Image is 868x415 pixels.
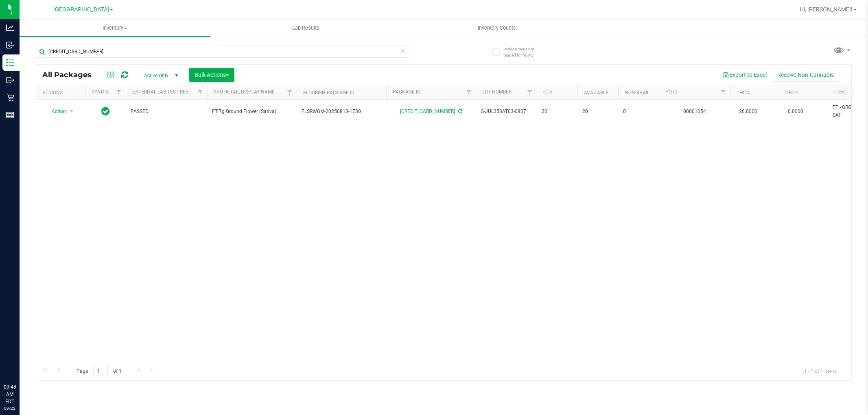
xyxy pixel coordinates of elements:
[784,106,807,117] span: 0.0000
[683,109,706,114] a: 00001054
[400,109,455,114] a: [CREDIT_CARD_NUMBER]
[92,89,123,95] a: Sync Status
[4,405,16,411] p: 09/22
[393,89,420,95] a: Package ID
[101,106,110,117] span: In Sync
[523,85,537,99] a: Filter
[195,72,229,78] span: Bulk Actions
[542,108,573,115] span: 20
[6,111,14,119] inline-svg: Reports
[112,85,126,99] a: Filter
[42,70,100,79] span: All Packages
[717,68,772,82] button: Export to Excel
[772,68,839,82] button: Receive Non-Cannabis
[401,20,592,37] a: Inventory Counts
[283,85,297,99] a: Filter
[214,89,275,95] a: Sku Retail Display Name
[462,85,476,99] a: Filter
[503,46,544,58] span: Include items not tagged for facility
[131,108,202,115] span: PASSED
[665,89,678,95] a: PO ID
[798,365,843,377] span: 1 - 1 of 1 items
[6,59,14,67] inline-svg: Inventory
[44,106,66,117] span: Action
[189,68,234,82] button: Bulk Actions
[281,24,330,32] span: Lab Results
[93,365,108,377] input: 1
[800,6,853,13] span: Hi, [PERSON_NAME]!
[623,108,654,115] span: 0
[785,90,798,96] a: CBD%
[302,108,381,115] span: FLSRWGM-20250813-1730
[303,90,354,96] a: Flourish Package ID
[582,108,613,115] span: 20
[6,76,14,84] inline-svg: Outbound
[543,90,552,96] a: Qty
[132,89,196,95] a: External Lab Test Result
[210,20,401,37] a: Lab Results
[194,85,207,99] a: Filter
[737,90,750,96] a: THC%
[4,383,16,405] p: 09:48 AM EDT
[20,24,210,32] span: Inventory
[42,90,82,96] div: Actions
[212,108,292,115] span: FT 7g Ground Flower (Sativa)
[6,93,14,102] inline-svg: Retail
[584,90,608,96] a: Available
[717,85,730,99] a: Filter
[834,89,860,95] a: Item Name
[8,350,33,374] iframe: Resource center
[36,46,409,58] input: Search Package ID, Item Name, SKU, Lot or Part Number...
[467,24,527,32] span: Inventory Counts
[70,365,128,377] span: Page of 1
[6,24,14,32] inline-svg: Analytics
[20,20,210,37] a: Inventory
[482,89,512,95] a: Lot Number
[735,106,761,117] span: 26.0000
[6,41,14,49] inline-svg: Inbound
[625,90,661,96] a: Non-Available
[457,109,462,114] span: Sync from Compliance System
[67,106,77,117] span: select
[481,108,532,115] span: G-JUL25SAT03-0807
[400,46,406,56] span: Clear
[53,6,109,13] span: [GEOGRAPHIC_DATA]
